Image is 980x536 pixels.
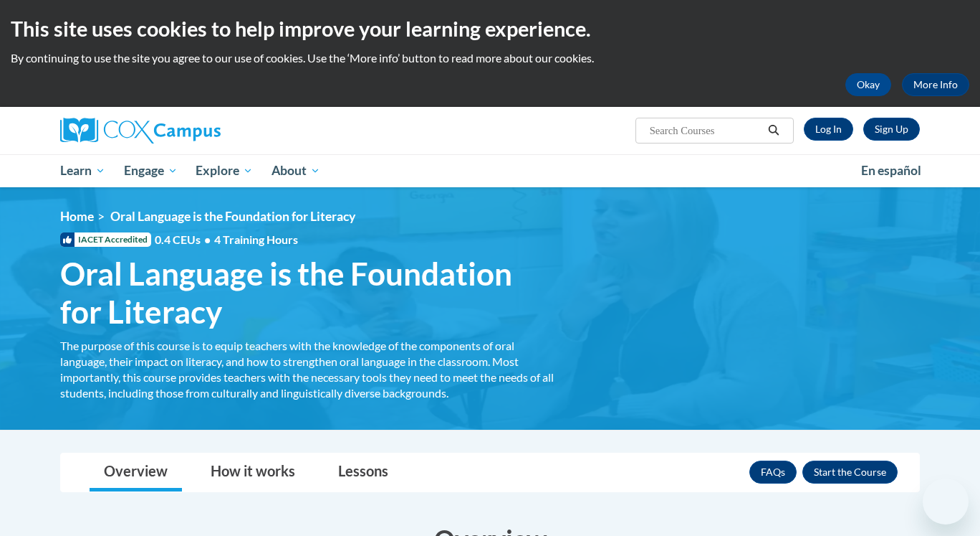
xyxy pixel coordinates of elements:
a: Log In [804,118,853,141]
p: By continuing to use the site you agree to our use of cookies. Use the ‘More info’ button to read... [11,50,969,66]
div: The purpose of this course is to equip teachers with the knowledge of the components of oral lang... [60,338,554,401]
a: Overview [90,453,182,492]
span: Learn [60,162,105,179]
a: Lessons [324,453,403,492]
h2: This site uses cookies to help improve your learning experience. [11,14,969,43]
a: Register [863,118,920,141]
a: About [262,154,330,187]
button: Search [763,122,784,139]
a: Explore [186,154,262,187]
button: Enroll [802,461,898,484]
a: FAQs [749,461,797,484]
span: 0.4 CEUs [155,232,298,248]
a: Engage [115,154,187,187]
input: Search Courses [648,122,763,139]
span: Engage [124,162,178,179]
div: Main menu [39,154,941,187]
span: 4 Training Hours [214,232,298,246]
span: En español [861,163,921,178]
span: Explore [196,162,253,179]
a: Cox Campus [60,118,332,144]
span: IACET Accredited [60,232,151,247]
button: Okay [845,73,891,96]
span: Oral Language is the Foundation for Literacy [60,255,554,331]
iframe: Button to launch messaging window [923,479,969,525]
a: How it works [196,453,309,492]
img: Cox Campus [60,118,221,144]
a: Learn [51,154,115,187]
a: Home [60,209,94,224]
a: En español [852,156,931,186]
a: More Info [902,73,969,96]
span: About [272,162,320,179]
span: Oral Language is the Foundation for Literacy [110,209,355,224]
span: • [204,232,211,246]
